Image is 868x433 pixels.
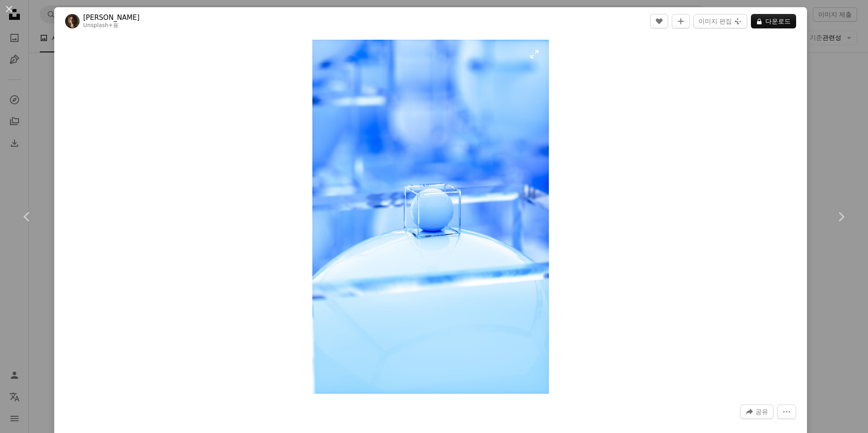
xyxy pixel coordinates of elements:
[755,405,768,419] span: 공유
[751,14,796,28] button: 다운로드
[693,14,747,28] button: 이미지 편집
[777,405,796,419] button: 더 많은 작업
[650,14,668,28] button: 좋아요
[83,22,140,29] div: 용
[83,22,113,28] a: Unsplash+
[740,405,774,419] button: 이 이미지 공유
[312,40,549,394] img: 유리에 떨어지는 물방울
[672,14,690,28] button: 컬렉션에 추가
[814,173,868,260] a: 다음
[312,40,549,394] button: 이 이미지 확대
[83,13,140,22] a: [PERSON_NAME]
[65,14,80,28] img: Alex Shuper의 프로필로 이동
